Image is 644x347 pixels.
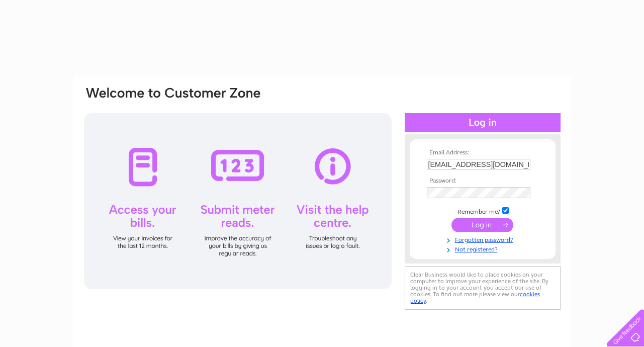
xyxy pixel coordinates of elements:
th: Email Address: [424,149,541,156]
td: Remember me? [424,206,541,216]
a: cookies policy [410,291,540,304]
div: Clear Business would like to place cookies on your computer to improve your experience of the sit... [405,266,561,310]
a: Forgotten password? [427,234,541,244]
input: Submit [451,218,513,232]
a: Not registered? [427,244,541,253]
th: Password: [424,178,541,185]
